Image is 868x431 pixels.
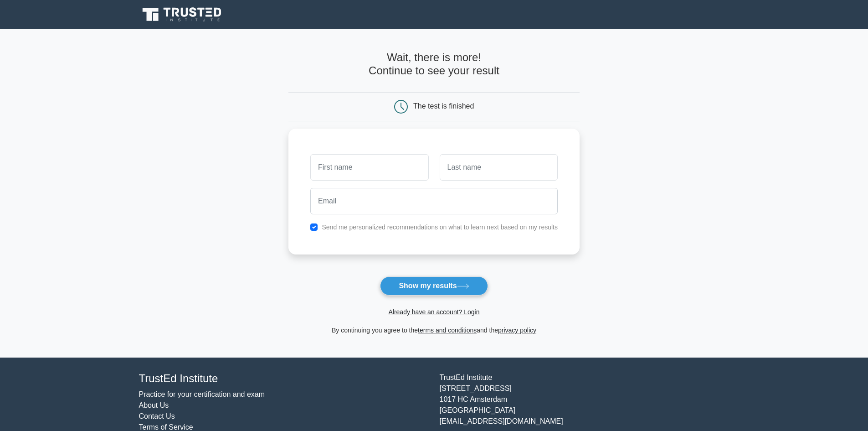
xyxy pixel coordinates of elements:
a: About Us [139,401,169,409]
a: Practice for your certification and exam [139,390,265,398]
div: The test is finished [413,102,474,110]
a: privacy policy [498,327,536,334]
a: Terms of Service [139,423,193,431]
a: Contact Us [139,412,175,420]
a: Already have an account? Login [388,308,479,316]
a: terms and conditions [418,327,477,334]
div: By continuing you agree to the and the [283,325,585,336]
h4: TrustEd Institute [139,372,429,385]
input: Email [310,188,558,214]
button: Show my results [380,276,488,296]
h4: Wait, there is more! Continue to see your result [288,51,580,78]
label: Send me personalized recommendations on what to learn next based on my results [322,223,558,231]
input: Last name [440,154,558,181]
input: First name [310,154,428,181]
